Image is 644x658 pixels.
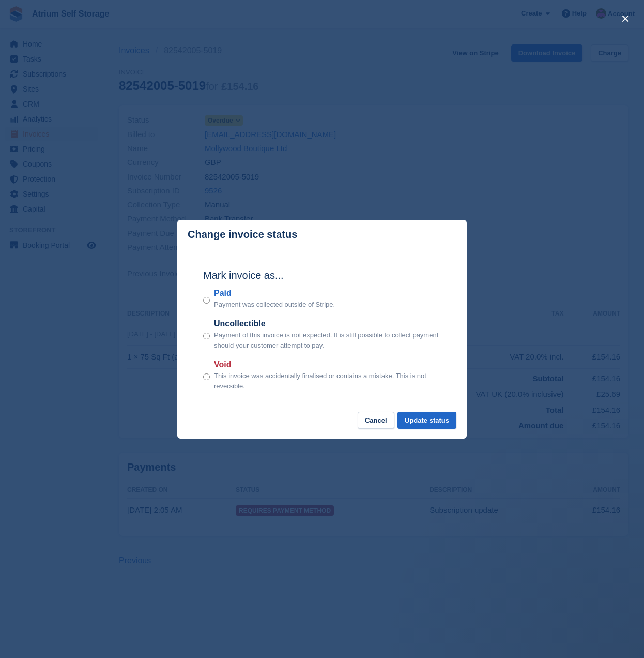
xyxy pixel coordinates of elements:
[203,267,441,283] h2: Mark invoice as...
[214,330,441,350] p: Payment of this invoice is not expected. It is still possible to collect payment should your cust...
[397,412,456,429] button: Update status
[617,10,634,27] button: close
[214,287,335,300] label: Paid
[214,318,441,330] label: Uncollectible
[214,358,441,371] label: Void
[188,229,297,241] p: Change invoice status
[358,412,394,429] button: Cancel
[214,300,335,310] p: Payment was collected outside of Stripe.
[214,371,441,391] p: This invoice was accidentally finalised or contains a mistake. This is not reversible.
